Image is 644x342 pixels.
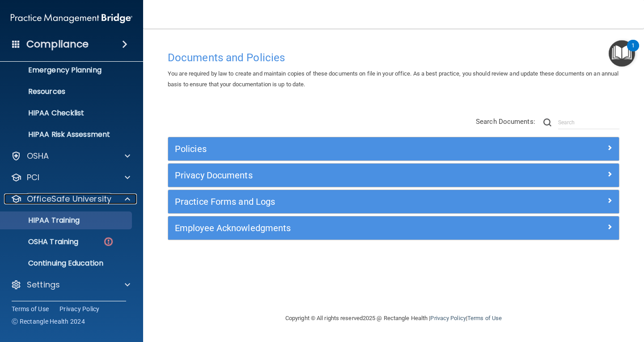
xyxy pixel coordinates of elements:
p: HIPAA Risk Assessment [6,130,128,139]
p: PCI [27,172,39,183]
h4: Documents and Policies [168,52,619,63]
p: OSHA Training [6,237,78,246]
a: OfficeSafe University [11,194,130,204]
div: 1 [631,46,635,57]
button: Open Resource Center, 1 new notification [609,40,635,67]
img: ic-search.3b580494.png [543,118,551,127]
p: Resources [6,87,128,96]
a: Privacy Policy [430,315,466,321]
p: OSHA [27,151,49,161]
h5: Privacy Documents [175,170,500,180]
a: Terms of Use [12,304,49,313]
div: Copyright © All rights reserved 2025 @ Rectangle Health | | [230,304,557,333]
img: PMB logo [11,9,132,27]
p: HIPAA Checklist [6,109,128,118]
a: Practice Forms and Logs [175,194,612,209]
a: Terms of Use [467,315,502,321]
p: HIPAA Training [6,216,80,225]
h5: Practice Forms and Logs [175,197,500,207]
a: OSHA [11,151,130,161]
p: Emergency Planning [6,66,128,75]
input: Search [558,116,619,129]
a: PCI [11,172,130,183]
h5: Policies [175,144,500,154]
span: You are required by law to create and maintain copies of these documents on file in your office. ... [168,70,619,88]
iframe: Drift Widget Chat Controller [489,279,633,314]
h5: Employee Acknowledgments [175,223,500,233]
p: Continuing Education [6,259,128,268]
a: Privacy Policy [59,304,100,313]
p: Settings [27,279,60,290]
p: OfficeSafe University [27,194,111,204]
a: Privacy Documents [175,168,612,182]
span: Ⓒ Rectangle Health 2024 [12,317,85,326]
h4: Compliance [26,38,89,51]
img: danger-circle.6113f641.png [103,236,114,247]
span: Search Documents: [476,118,535,126]
a: Settings [11,279,130,290]
a: Employee Acknowledgments [175,221,612,235]
a: Policies [175,142,612,156]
